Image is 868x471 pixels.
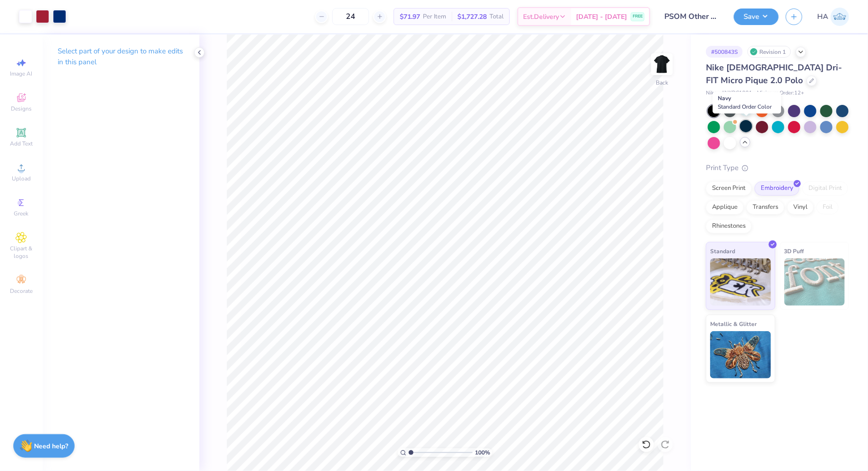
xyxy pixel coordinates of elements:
[816,200,839,214] div: Foil
[12,175,31,182] span: Upload
[706,89,717,97] span: Nike
[706,181,752,196] div: Screen Print
[802,181,848,196] div: Digital Print
[817,8,849,26] a: HA
[576,12,627,22] span: [DATE] - [DATE]
[706,163,849,173] div: Print Type
[747,200,784,214] div: Transfers
[787,200,814,214] div: Vinyl
[58,46,184,68] p: Select part of your design to make edits in this panel
[710,258,771,306] img: Standard
[706,200,744,214] div: Applique
[332,8,369,25] input: – –
[10,70,33,77] span: Image AI
[710,331,771,378] img: Metallic & Glitter
[10,140,33,147] span: Add Text
[710,246,735,256] span: Standard
[718,103,772,111] span: Standard Order Color
[10,287,33,295] span: Decorate
[34,442,69,451] strong: Need help?
[817,11,828,22] span: HA
[656,78,668,87] div: Back
[457,12,487,22] span: $1,727.28
[748,46,791,58] div: Revision 1
[657,7,727,26] input: Untitled Design
[755,181,799,196] div: Embroidery
[423,12,446,22] span: Per Item
[633,13,643,20] span: FREE
[475,448,490,457] span: 100 %
[831,8,849,26] img: Harshit Agarwal
[706,46,743,58] div: # 500843S
[713,92,782,113] div: Navy
[706,219,752,233] div: Rhinestones
[734,9,779,25] button: Save
[14,210,29,217] span: Greek
[490,12,504,22] span: Total
[706,62,842,86] span: Nike [DEMOGRAPHIC_DATA] Dri-FIT Micro Pique 2.0 Polo
[400,12,420,22] span: $71.97
[710,319,757,329] span: Metallic & Glitter
[653,55,671,74] img: Back
[523,12,559,22] span: Est. Delivery
[784,246,804,256] span: 3D Puff
[5,245,38,260] span: Clipart & logos
[784,258,845,306] img: 3D Puff
[11,105,32,112] span: Designs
